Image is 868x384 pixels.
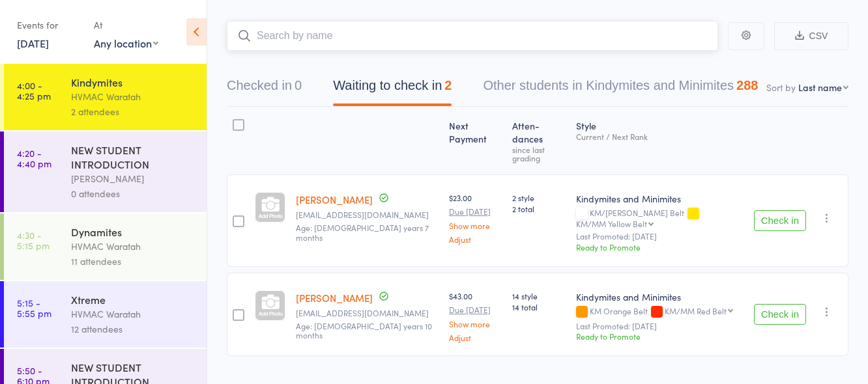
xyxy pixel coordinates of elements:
div: $23.00 [449,192,502,243]
div: 0 [295,78,302,92]
button: Other students in Kindymites and Minimites288 [483,72,758,106]
div: KM Orange Belt [576,307,743,318]
div: HVMAC Waratah [71,307,195,322]
a: [PERSON_NAME] [296,291,373,305]
div: Style [571,113,748,169]
input: Search by name [227,21,718,51]
div: KM/[PERSON_NAME] Belt [576,208,743,228]
div: Any location [94,36,158,50]
div: Xtreme [71,292,195,307]
small: aarjacairns@gmail.com [296,210,439,219]
div: Current / Next Rank [576,132,743,141]
div: Ready to Promote [576,241,743,253]
button: Check in [754,210,806,231]
div: 2 [444,78,452,92]
a: 4:00 -4:25 pmKindymitesHVMAC Waratah2 attendees [4,64,207,130]
div: KM/MM Red Belt [665,307,727,315]
div: Events for [17,14,81,36]
time: 4:00 - 4:25 pm [17,80,51,101]
small: Last Promoted: [DATE] [576,322,743,331]
span: Age: [DEMOGRAPHIC_DATA] years 7 months [296,222,429,242]
div: Ready to Promote [576,331,743,342]
small: Due [DATE] [449,305,502,314]
div: Kindymites and Minimites [576,192,743,205]
span: 14 style [512,290,566,301]
button: Waiting to check in2 [333,72,452,106]
div: NEW STUDENT INTRODUCTION [71,143,195,171]
div: 12 attendees [71,322,195,336]
span: 2 total [512,203,566,214]
a: 4:20 -4:40 pmNEW STUDENT INTRODUCTION[PERSON_NAME]0 attendees [4,131,207,212]
a: 5:15 -5:55 pmXtremeHVMAC Waratah12 attendees [4,281,207,348]
a: Show more [449,221,502,230]
div: HVMAC Waratah [71,89,195,104]
time: 4:30 - 5:15 pm [17,230,50,251]
span: 2 style [512,192,566,203]
small: Due [DATE] [449,207,502,216]
time: 4:20 - 4:40 pm [17,148,51,169]
div: [PERSON_NAME] [71,171,195,186]
div: Kindymites and Minimites [576,290,743,303]
a: Show more [449,320,502,328]
small: guseaves@gmail.com [296,309,439,318]
div: Atten­dances [507,113,571,169]
a: Adjust [449,333,502,342]
div: At [94,14,158,36]
div: 0 attendees [71,186,195,201]
label: Sort by [766,81,796,94]
span: Age: [DEMOGRAPHIC_DATA] years 10 months [296,320,432,340]
div: 2 attendees [71,104,195,119]
time: 5:15 - 5:55 pm [17,297,51,318]
span: 14 total [512,301,566,312]
div: 11 attendees [71,254,195,269]
a: Adjust [449,235,502,243]
div: HVMAC Waratah [71,239,195,254]
div: KM/MM Yellow Belt [576,219,647,228]
a: 4:30 -5:15 pmDynamitesHVMAC Waratah11 attendees [4,213,207,280]
div: since last grading [512,145,566,162]
div: Kindymites [71,75,195,89]
a: [DATE] [17,36,49,50]
button: Check in [754,304,806,325]
div: $43.00 [449,290,502,342]
a: [PERSON_NAME] [296,193,373,206]
button: Checked in0 [227,72,302,106]
div: Last name [798,81,842,94]
div: Next Payment [444,113,508,169]
button: CSV [774,22,848,50]
div: 288 [736,78,758,92]
small: Last Promoted: [DATE] [576,232,743,241]
div: Dynamites [71,225,195,239]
